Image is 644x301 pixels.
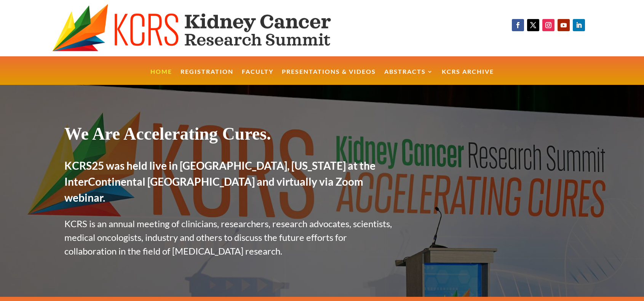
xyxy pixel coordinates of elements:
[542,19,555,31] a: Follow on Instagram
[282,69,376,85] a: Presentations & Videos
[573,19,585,31] a: Follow on LinkedIn
[181,69,233,85] a: Registration
[150,69,172,85] a: Home
[512,19,524,31] a: Follow on Facebook
[52,4,365,53] img: KCRS generic logo wide
[242,69,273,85] a: Faculty
[442,69,494,85] a: KCRS Archive
[64,123,398,148] h1: We Are Accelerating Cures.
[64,158,398,209] h2: KCRS25 was held live in [GEOGRAPHIC_DATA], [US_STATE] at the InterContinental [GEOGRAPHIC_DATA] a...
[64,217,398,258] p: KCRS is an annual meeting of clinicians, researchers, research advocates, scientists, medical onc...
[384,69,433,85] a: Abstracts
[558,19,570,31] a: Follow on Youtube
[527,19,539,31] a: Follow on X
